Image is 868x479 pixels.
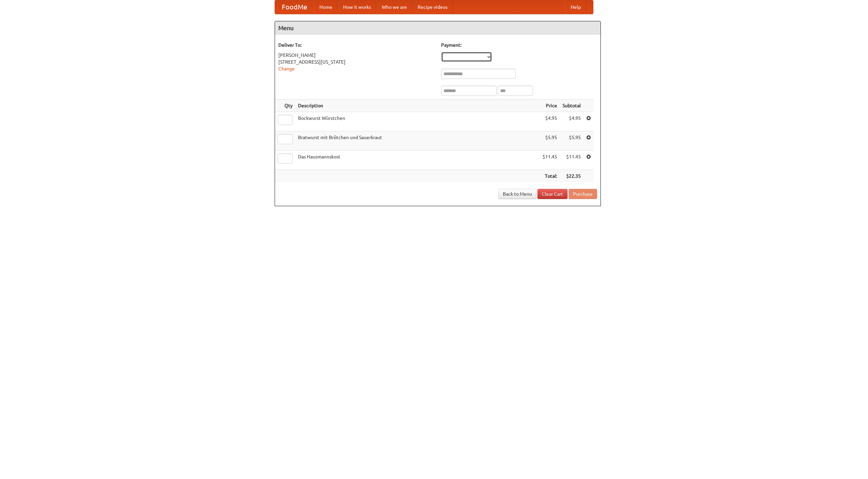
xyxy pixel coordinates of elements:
[314,0,338,14] a: Home
[441,42,597,48] h5: Payment:
[275,0,314,14] a: FoodMe
[560,100,584,112] th: Subtotal
[278,66,295,71] a: Change
[540,170,560,182] th: Total:
[275,21,600,35] h4: Menu
[278,59,434,65] div: [STREET_ADDRESS][US_STATE]
[295,151,540,170] td: Das Hausmannskost
[540,112,560,131] td: $4.95
[560,131,584,151] td: $5.95
[560,151,584,170] td: $11.45
[295,100,540,112] th: Description
[295,112,540,131] td: Bockwurst Würstchen
[560,112,584,131] td: $4.95
[376,0,412,14] a: Who we are
[565,0,586,14] a: Help
[540,151,560,170] td: $11.45
[275,100,295,112] th: Qty
[412,0,453,14] a: Recipe videos
[498,189,536,199] a: Back to Menu
[295,131,540,151] td: Bratwurst mit Brötchen und Sauerkraut
[569,189,597,199] button: Purchase
[560,170,584,182] th: $22.35
[278,52,434,59] div: [PERSON_NAME]
[278,42,434,48] h5: Deliver To:
[338,0,376,14] a: How it works
[540,100,560,112] th: Price
[540,131,560,151] td: $5.95
[537,189,568,199] a: Clear Cart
